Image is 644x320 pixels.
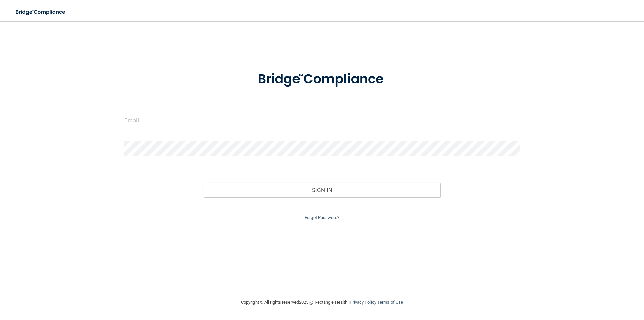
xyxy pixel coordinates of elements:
[377,300,403,305] a: Terms of Use
[305,215,339,220] a: Forgot Password?
[10,5,72,19] img: bridge_compliance_login_screen.278c3ca4.svg
[350,300,376,305] a: Privacy Policy
[244,62,400,97] img: bridge_compliance_login_screen.278c3ca4.svg
[200,291,444,313] div: Copyright © All rights reserved 2025 @ Rectangle Health | |
[124,113,520,128] input: Email
[204,183,441,197] button: Sign In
